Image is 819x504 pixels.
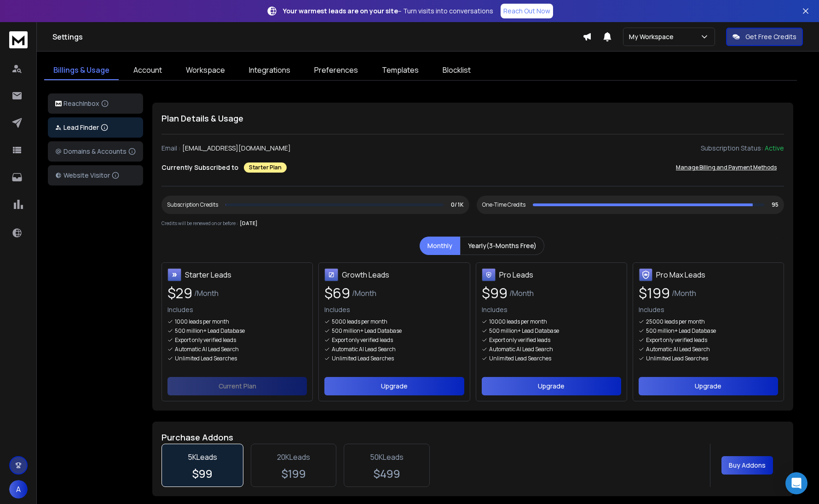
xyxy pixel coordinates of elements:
h1: Purchase Addons [161,431,784,444]
span: /Month [672,288,696,299]
p: Unlimited Lead Searches [175,355,237,362]
p: Export only verified leads [332,336,393,344]
p: 500 million+ Lead Database [646,327,716,335]
a: Billings & Usage [44,61,119,80]
button: Upgrade [324,377,464,395]
div: Open Intercom Messenger [785,472,807,494]
span: $ 199 [639,285,670,301]
a: Reach Out Now [501,4,553,18]
div: Starter Plan [244,162,287,173]
div: Subscription Credits [167,201,218,209]
p: Automatic AI Lead Search [332,346,396,353]
button: Monthly [420,237,460,255]
p: $ 499 [374,468,400,479]
p: Includes [482,305,621,314]
h3: Starter Leads [185,269,231,280]
p: Subscription Status: [701,144,763,153]
p: 10000 leads per month [489,318,547,325]
p: Manage Billing and Payment Methods [676,164,777,171]
button: Yearly(3-Months Free) [460,237,544,255]
button: ReachInbox [48,93,143,114]
p: Automatic AI Lead Search [175,346,239,353]
h1: Settings [52,31,583,42]
strong: Your warmest leads are on your site [283,6,398,15]
div: Active [765,144,784,153]
p: Includes [639,305,778,314]
p: 500 million+ Lead Database [489,327,559,335]
p: Export only verified leads [646,336,707,344]
p: 1000 leads per month [175,318,229,325]
p: Email : [161,144,180,153]
label: 5K Leads [161,444,243,487]
p: 500 million+ Lead Database [332,327,402,335]
p: 25000 leads per month [646,318,705,325]
p: [EMAIL_ADDRESS][DOMAIN_NAME] [182,144,291,153]
p: Automatic AI Lead Search [489,346,553,353]
span: $ 69 [324,285,350,301]
p: Export only verified leads [489,336,550,344]
p: 5000 leads per month [332,318,387,325]
button: Lead Finder [48,117,143,138]
button: Get Free Credits [726,28,803,46]
span: $ 99 [482,285,508,301]
p: Automatic AI Lead Search [646,346,710,353]
label: 20K Leads [251,444,336,487]
p: – Turn visits into conversations [283,6,493,16]
h3: Pro Max Leads [656,269,705,280]
div: One-Time Credits [482,201,525,209]
button: A [9,480,28,498]
p: Export only verified leads [175,336,236,344]
span: /Month [194,288,219,299]
p: $ 99 [192,468,213,479]
a: Account [124,61,171,80]
a: Integrations [240,61,300,80]
h1: Plan Details & Usage [161,112,784,125]
button: Upgrade [482,377,621,395]
p: 95 [772,201,779,209]
button: Buy Addons [721,456,773,475]
button: Manage Billing and Payment Methods [669,158,784,177]
p: 500 million+ Lead Database [175,327,245,335]
button: Website Visitor [48,165,143,185]
p: My Workspace [629,32,677,41]
button: Domains & Accounts [48,141,143,162]
span: /Month [352,288,376,299]
h3: Pro Leads [499,269,533,280]
a: Blocklist [433,61,480,80]
p: Unlimited Lead Searches [646,355,708,362]
p: Includes [167,305,307,314]
p: 0/ 1K [451,201,464,209]
h3: Growth Leads [342,269,389,280]
img: logo [55,101,62,107]
p: [DATE] [240,220,258,227]
p: Get Free Credits [745,32,796,41]
span: $ 29 [167,285,192,301]
p: Includes [324,305,464,314]
label: 50K Leads [344,444,430,487]
p: $ 199 [282,468,306,479]
a: Preferences [305,61,367,80]
p: Credits will be renewed on or before : [161,220,238,227]
p: Reach Out Now [503,6,550,16]
p: Unlimited Lead Searches [489,355,551,362]
span: /Month [509,288,534,299]
img: logo [9,31,28,48]
a: Templates [373,61,428,80]
a: Workspace [177,61,234,80]
button: Upgrade [639,377,778,395]
p: Unlimited Lead Searches [332,355,394,362]
p: Currently Subscribed to [161,163,238,172]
